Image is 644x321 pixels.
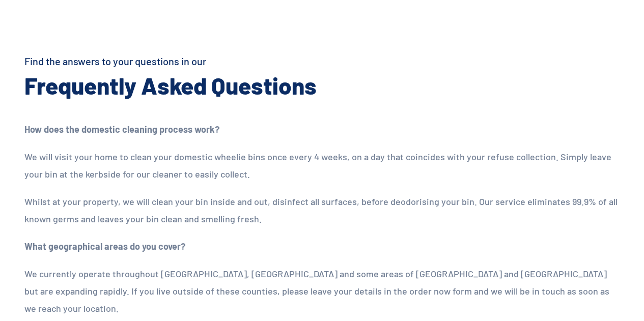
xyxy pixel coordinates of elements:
[24,124,219,135] strong: How does the domestic cleaning process work?
[24,241,185,252] strong: What geographical areas do you cover?
[24,54,406,68] h4: Find the answers to your questions in our
[24,148,620,183] p: We will visit your home to clean your domestic wheelie bins once every 4 weeks, on a day that coi...
[24,265,620,317] p: We currently operate throughout [GEOGRAPHIC_DATA], [GEOGRAPHIC_DATA] and some areas of [GEOGRAPHI...
[24,193,620,227] p: Whilst at your property, we will clean your bin inside and out, disinfect all surfaces, before de...
[24,70,406,101] h2: Frequently Asked Questions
